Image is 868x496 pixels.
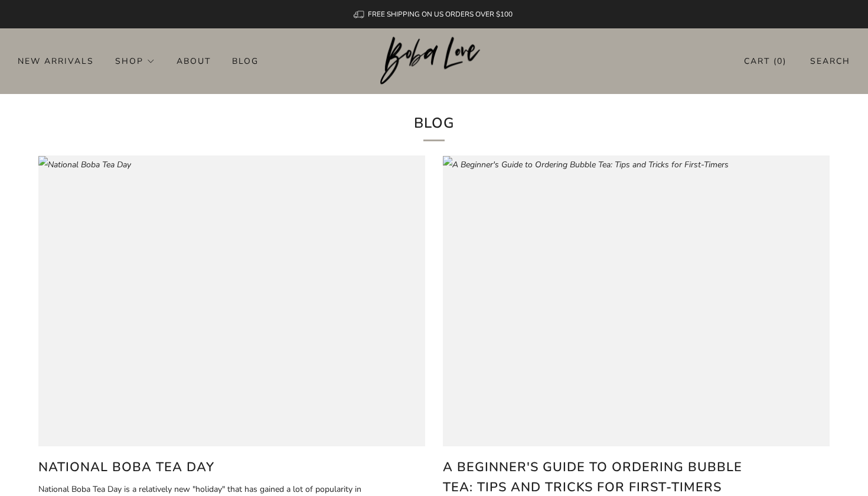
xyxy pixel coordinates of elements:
a: New Arrivals [18,51,94,70]
a: Cart [744,51,787,71]
a: Blog [232,51,259,70]
span: FREE SHIPPING ON US ORDERS OVER $100 [368,9,513,19]
a: Boba Love [380,37,488,86]
a: A Beginner's Guide to Ordering Bubble Tea: Tips and Tricks for First-Timers [443,155,830,446]
img: Boba Love [380,37,488,85]
a: Search [810,51,850,71]
a: Shop [115,51,155,70]
img: A Beginner's Guide to Ordering Bubble Tea: Tips and Tricks for First-Timers [443,156,729,174]
img: National Boba Tea Day [38,156,131,174]
items-count: 0 [777,56,783,67]
a: About [177,51,211,70]
h1: Blog [239,112,629,141]
a: National Boba Tea Day [38,457,367,478]
a: National Boba Tea Day [38,155,425,446]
